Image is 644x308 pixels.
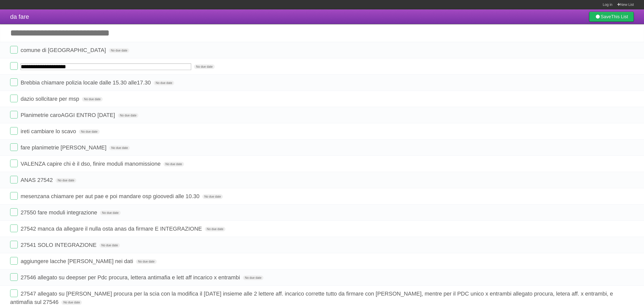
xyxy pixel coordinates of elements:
[164,162,184,166] span: No due date
[154,81,174,85] span: No due date
[10,273,18,281] label: Done
[589,12,634,22] a: SaveThis List
[10,290,613,305] span: 27547 allegato su [PERSON_NAME] procura per la scia con la modifica il [DATE] insieme alle 2 lett...
[21,209,98,216] span: 27550 fare moduli integrazione
[61,300,82,305] span: No due date
[10,160,18,167] label: Done
[194,64,214,69] span: No due date
[21,258,134,264] span: aggiungere lacche [PERSON_NAME] nei dati
[202,194,223,199] span: No due date
[21,193,201,199] span: mesenzana chiamare per aut pae e poi mandare osp gioovedi alle 10.30
[10,225,18,232] label: Done
[21,274,241,281] span: 27546 allegato su deepser per Pdc procura, lettera antimafia e lett aff incarico x entrambi
[10,13,29,20] span: da fare
[21,226,203,232] span: 27542 manca da allegare il nulla osta anas da firmare E INTEGRAZIONE
[10,241,18,248] label: Done
[82,97,102,101] span: No due date
[10,289,18,297] label: Done
[10,46,18,54] label: Done
[21,96,80,102] span: dazio sollcitare per msp
[10,78,18,86] label: Done
[10,95,18,102] label: Done
[10,176,18,183] label: Done
[10,192,18,200] label: Done
[21,112,116,118] span: Planimetrie caroAGGI ENTRO [DATE]
[136,259,156,264] span: No due date
[21,242,98,248] span: 27541 SOLO INTEGRAZIONE
[109,146,130,150] span: No due date
[21,47,107,53] span: comune di [GEOGRAPHIC_DATA]
[21,161,162,167] span: VALENZA capire chi è il dso, finire moduli manomissione
[10,143,18,151] label: Done
[10,62,18,70] label: Done
[10,127,18,135] label: Done
[21,79,152,86] span: Brebbia chiamare polizia locale dalle 15.30 alle17.30
[10,111,18,118] label: Done
[10,257,18,265] label: Done
[100,211,120,215] span: No due date
[10,208,18,216] label: Done
[611,14,628,19] b: This List
[79,129,99,134] span: No due date
[205,227,225,231] span: No due date
[21,144,108,151] span: fare planimetrie [PERSON_NAME]
[118,113,138,118] span: No due date
[21,177,54,183] span: ANAS 27542
[21,128,77,134] span: ireti cambiare lo scavo
[99,243,120,248] span: No due date
[243,276,263,280] span: No due date
[109,48,129,53] span: No due date
[56,178,76,183] span: No due date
